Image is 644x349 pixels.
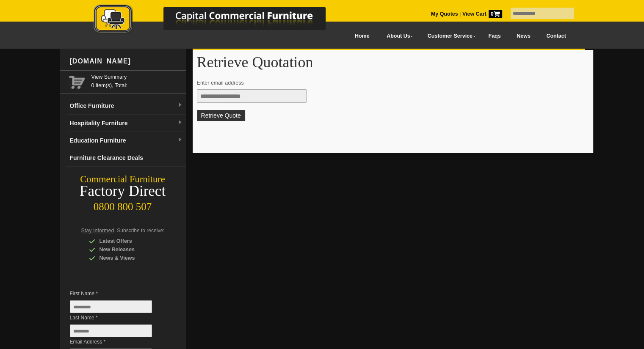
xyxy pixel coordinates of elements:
[66,132,186,149] a: Education Furnituredropdown
[431,11,458,17] a: My Quotes
[66,115,186,132] a: Hospitality Furnituredropdown
[197,110,245,121] button: Retrieve Quote
[377,27,418,46] a: About Us
[117,228,164,234] span: Subscribe to receive:
[70,4,367,38] a: Capital Commercial Furniture Logo
[538,27,574,46] a: Contact
[60,173,186,185] div: Commercial Furniture
[70,313,165,322] span: Last Name *
[197,79,581,87] p: Enter email address
[91,73,182,81] a: View Summary
[197,54,589,70] h1: Retrieve Quotation
[60,185,186,197] div: Factory Direct
[70,324,152,337] input: Last Name *
[89,245,169,254] div: New Releases
[462,11,502,17] strong: View Cart
[66,97,186,115] a: Office Furnituredropdown
[177,103,182,108] img: dropdown
[89,237,169,245] div: Latest Offers
[81,228,114,234] span: Stay Informed
[66,49,186,74] div: [DOMAIN_NAME]
[177,137,182,143] img: dropdown
[89,254,169,262] div: News & Views
[461,11,502,17] a: View Cart0
[70,338,165,346] span: Email Address *
[481,27,509,46] a: Faqs
[91,73,182,88] span: 0 item(s), Total:
[418,27,480,46] a: Customer Service
[70,300,152,313] input: First Name *
[60,197,186,213] div: 0800 800 507
[509,27,538,46] a: News
[66,149,186,167] a: Furniture Clearance Deals
[177,120,182,125] img: dropdown
[489,10,502,18] span: 0
[70,4,367,35] img: Capital Commercial Furniture Logo
[70,289,165,298] span: First Name *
